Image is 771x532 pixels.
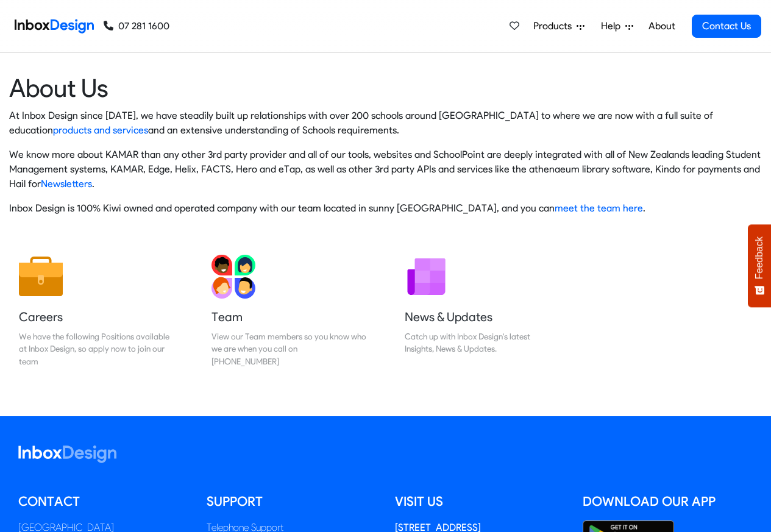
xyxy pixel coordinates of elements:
img: 2022_01_12_icon_newsletter.svg [405,255,449,299]
div: View our Team members so you know who we are when you call on [PHONE_NUMBER] [211,330,366,367]
span: Products [533,19,577,34]
a: News & Updates Catch up with Inbox Design's latest Insights, News & Updates. [395,245,569,377]
a: Products [528,14,589,38]
h5: Contact [18,492,188,511]
p: At Inbox Design since [DATE], we have steadily built up relationships with over 200 schools aroun... [9,108,762,138]
img: logo_inboxdesign_white.svg [18,445,116,463]
img: 2022_01_13_icon_team.svg [211,255,255,299]
h5: Visit us [395,492,565,511]
a: About [645,14,678,38]
h5: Support [207,492,377,511]
p: Inbox Design is 100% Kiwi owned and operated company with our team located in sunny [GEOGRAPHIC_D... [9,201,762,216]
heading: About Us [9,73,762,104]
h5: Careers [19,308,174,325]
a: Help [596,14,638,38]
a: Team View our Team members so you know who we are when you call on [PHONE_NUMBER] [202,245,376,377]
a: Contact Us [692,15,761,38]
h5: News & Updates [405,308,560,325]
span: Feedback [754,236,765,279]
span: Help [601,19,625,34]
button: Feedback - Show survey [748,224,771,307]
div: We have the following Positions available at Inbox Design, so apply now to join our team [19,330,174,367]
h5: Download our App [583,492,753,511]
img: 2022_01_13_icon_job.svg [19,255,63,299]
h5: Team [211,308,366,325]
a: 07 281 1600 [104,19,169,34]
a: Newsletters [41,178,92,190]
a: Careers We have the following Positions available at Inbox Design, so apply now to join our team [9,245,183,377]
p: We know more about KAMAR than any other 3rd party provider and all of our tools, websites and Sch... [9,147,762,191]
a: meet the team here [555,202,643,214]
a: products and services [53,124,148,136]
div: Catch up with Inbox Design's latest Insights, News & Updates. [405,330,560,355]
